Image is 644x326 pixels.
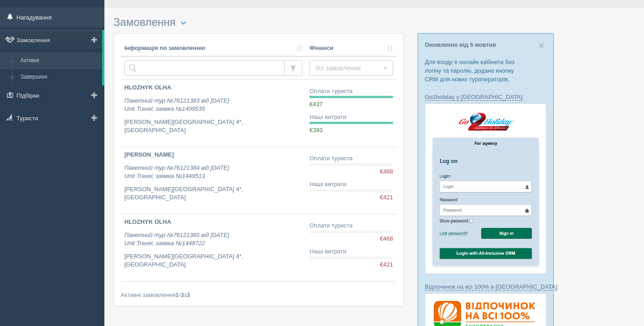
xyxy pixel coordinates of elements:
[425,104,546,274] img: go2holiday-login-via-crm-for-travel-agents.png
[425,282,546,291] p: :
[425,93,546,101] p: :
[310,247,393,256] div: Наші витрати
[121,80,306,147] a: HLOZHYK OLHA Пакетний тур №76121383 від [DATE]Unit Travel, заявка №1499535 [PERSON_NAME][GEOGRAPH...
[16,69,102,85] a: Завершені
[425,94,522,101] a: Go2holiday у [GEOGRAPHIC_DATA]
[124,84,171,91] b: HLOZHYK OLHA
[380,168,393,176] span: €468
[124,252,302,269] p: [PERSON_NAME][GEOGRAPHIC_DATA] 4*, [GEOGRAPHIC_DATA]
[124,185,302,202] p: [PERSON_NAME][GEOGRAPHIC_DATA] 4*, [GEOGRAPHIC_DATA]
[310,101,323,108] span: €437
[539,40,544,50] button: Close
[310,222,393,230] div: Оплати туриста
[425,41,496,48] a: Оновлення від 5 жовтня
[124,60,285,76] input: Пошук за номером замовлення, ПІБ або паспортом туриста
[425,283,557,291] a: Відпочинок на всі 100% в [GEOGRAPHIC_DATA]
[310,180,393,189] div: Наші витрати
[121,291,397,299] div: Активні замовлення з
[176,291,184,298] b: 1-3
[124,218,171,225] b: HLOZHYK OLHA
[124,44,302,53] a: Інформація по замовленню
[124,97,229,113] i: Пакетний тур №76121383 від [DATE] Unit Travel, заявка №1499535
[310,60,393,76] button: Усі замовлення
[310,44,393,53] a: Фінанси
[380,261,393,269] span: €421
[539,40,544,50] span: ×
[113,16,404,29] h3: Замовлення
[124,118,302,135] p: [PERSON_NAME][GEOGRAPHIC_DATA] 4*, [GEOGRAPHIC_DATA]
[380,193,393,202] span: €421
[187,291,190,298] b: 3
[16,53,102,69] a: Активні
[310,154,393,163] div: Оплати туриста
[310,87,393,96] div: Оплати туриста
[121,147,306,214] a: [PERSON_NAME] Пакетний тур №76121384 від [DATE]Unit Travel, заявка №1449513 [PERSON_NAME][GEOGRAP...
[380,235,393,243] span: €468
[124,151,174,158] b: [PERSON_NAME]
[315,64,381,73] span: Усі замовлення
[121,214,306,281] a: HLOZHYK OLHA Пакетний тур №76121385 від [DATE]Unit Travel, заявка №1448722 [PERSON_NAME][GEOGRAPH...
[124,232,229,247] i: Пакетний тур №76121385 від [DATE] Unit Travel, заявка №1448722
[310,113,393,122] div: Наші витрати
[124,164,229,180] i: Пакетний тур №76121384 від [DATE] Unit Travel, заявка №1449513
[425,58,546,84] p: Для входу в онлайн кабінети без логіну та паролю, додано кнопку CRM для нових туроператорів.
[310,127,323,133] span: €393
